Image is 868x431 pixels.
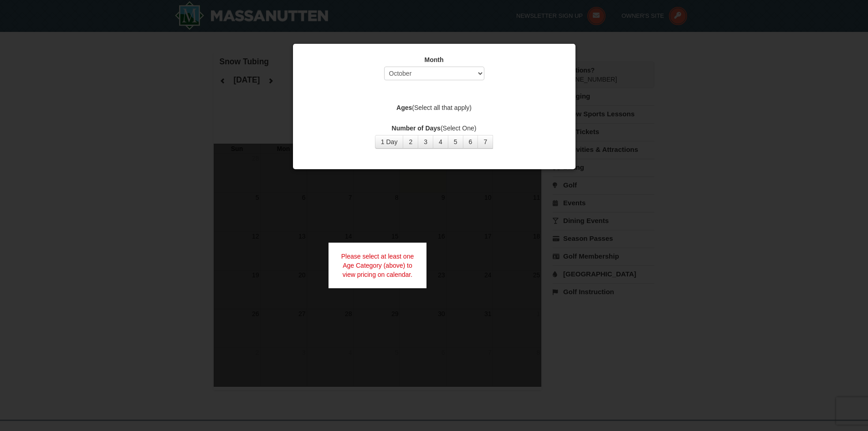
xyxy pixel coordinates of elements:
[433,135,448,149] button: 4
[304,103,564,112] label: (Select all that apply)
[396,104,412,111] strong: Ages
[403,135,418,149] button: 2
[463,135,478,149] button: 6
[478,135,493,149] button: 7
[304,124,564,133] label: (Select One)
[329,243,427,288] div: Please select at least one Age Category (above) to view pricing on calendar.
[392,125,441,132] strong: Number of Days
[375,135,404,149] button: 1 Day
[418,135,433,149] button: 3
[425,56,444,63] strong: Month
[448,135,463,149] button: 5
